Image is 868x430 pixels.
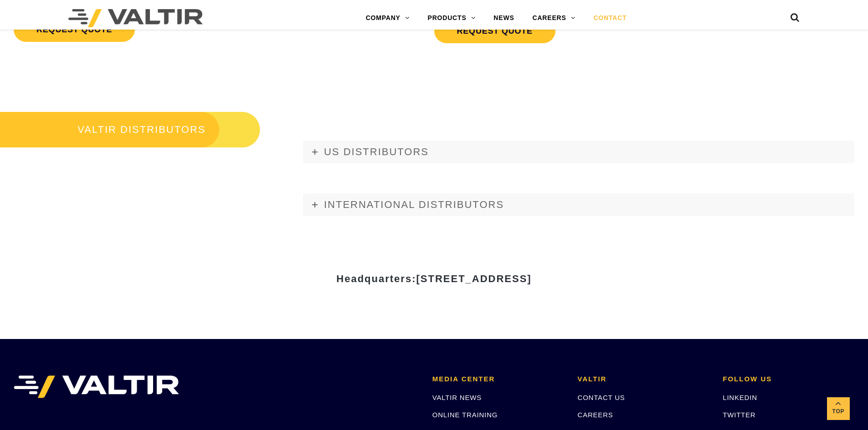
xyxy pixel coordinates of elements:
[484,9,523,27] a: NEWS
[723,375,854,383] h2: FOLLOW US
[432,375,564,383] h2: MEDIA CENTER
[584,9,636,27] a: CONTACT
[524,9,585,27] a: CAREERS
[416,273,531,284] span: [STREET_ADDRESS]
[303,193,854,216] a: INTERNATIONAL DISTRIBUTORS
[432,394,482,401] a: VALTIR NEWS
[324,146,429,157] span: US DISTRIBUTORS
[324,199,504,210] span: INTERNATIONAL DISTRIBUTORS
[723,411,755,419] a: TWITTER
[419,9,485,27] a: PRODUCTS
[68,9,203,27] img: Valtir
[336,273,531,284] strong: Headquarters:
[432,411,498,419] a: ONLINE TRAINING
[434,19,555,43] a: REQUEST QUOTE
[578,411,613,419] a: CAREERS
[357,9,419,27] a: COMPANY
[14,375,179,398] img: VALTIR
[303,141,854,163] a: US DISTRIBUTORS
[723,394,757,401] a: LINKEDIN
[827,406,850,417] span: Top
[827,397,850,420] a: Top
[578,375,709,383] h2: VALTIR
[578,394,625,401] a: CONTACT US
